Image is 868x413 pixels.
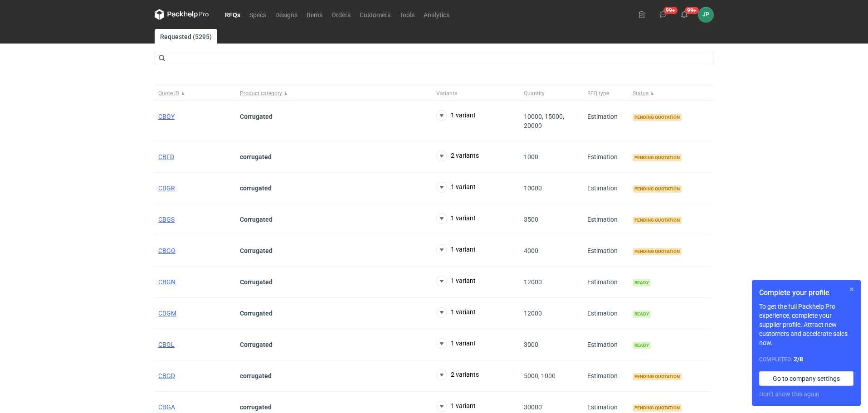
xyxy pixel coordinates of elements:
span: Ready [633,311,651,318]
span: 3000 [524,341,538,348]
strong: 2 / 8 [794,355,803,363]
a: Orders [327,9,355,20]
a: CBGY [158,113,175,120]
span: Pending quotation [633,185,682,193]
button: 1 variant [436,276,476,287]
a: CBFD [158,153,174,160]
button: 2 variants [436,151,479,161]
span: Status [633,90,649,97]
span: RFQ type [587,90,609,97]
span: Quantity [524,90,545,97]
a: CBGN [158,278,176,286]
a: RFQs [220,9,245,20]
button: Skip for now [846,284,857,295]
button: 99+ [677,7,692,22]
span: Quote ID [158,90,179,97]
strong: Corrugated [240,247,273,254]
strong: Corrugated [240,341,273,348]
button: JP [698,7,713,22]
span: 5000, 1000 [524,372,556,379]
a: Go to company settings [759,371,853,386]
span: Pending quotation [633,217,682,224]
strong: corrugated [240,403,272,411]
a: CBGS [158,216,175,223]
button: Don’t show this again [759,389,819,398]
div: Estimation [584,173,629,204]
span: Pending quotation [633,373,682,380]
a: Tools [395,9,419,20]
a: Specs [245,9,271,20]
a: CBGD [158,372,175,379]
span: Product category [240,90,282,97]
span: Pending quotation [633,404,682,412]
span: 10000, 15000, 20000 [524,113,564,129]
strong: corrugated [240,185,272,192]
div: Estimation [584,298,629,329]
span: Pending quotation [633,114,682,121]
button: 2 variants [436,369,479,380]
span: Variants [436,90,457,97]
span: Pending quotation [633,154,682,161]
a: CBGL [158,341,175,348]
div: Estimation [584,101,629,141]
button: 1 variant [436,182,476,193]
div: Estimation [584,329,629,360]
span: 3500 [524,216,538,223]
a: CBGA [158,403,175,411]
strong: Corrugated [240,113,273,120]
button: Quote ID [155,86,236,101]
div: Estimation [584,360,629,392]
span: Ready [633,279,651,287]
a: Customers [355,9,395,20]
svg: Packhelp Pro [155,9,209,20]
button: Product category [236,86,433,101]
h1: Complete your profile [759,287,853,298]
div: Estimation [584,235,629,267]
a: Items [302,9,327,20]
div: Justyna Powała [698,7,713,22]
a: CBGM [158,310,176,317]
div: Estimation [584,267,629,298]
a: CBGO [158,247,176,254]
button: 1 variant [436,401,476,412]
span: 1000 [524,153,538,160]
div: Estimation [584,141,629,173]
span: Pending quotation [633,248,682,255]
button: 1 variant [436,307,476,318]
a: CBGR [158,185,175,192]
button: 99+ [656,7,670,22]
span: 30000 [524,403,542,411]
a: Requested (5295) [155,29,217,44]
strong: corrugated [240,153,272,160]
strong: Corrugated [240,216,273,223]
span: Ready [633,342,651,349]
div: Completed: [759,355,853,364]
div: Estimation [584,204,629,235]
a: Analytics [419,9,454,20]
button: 1 variant [436,213,476,224]
span: 12000 [524,278,542,286]
a: Designs [271,9,302,20]
button: Status [629,86,711,101]
strong: corrugated [240,372,272,379]
span: 10000 [524,185,542,192]
span: 12000 [524,310,542,317]
button: 1 variant [436,110,476,121]
button: 1 variant [436,244,476,255]
p: To get the full Packhelp Pro experience, complete your supplier profile. Attract new customers an... [759,302,853,347]
button: 1 variant [436,338,476,349]
strong: Corrugated [240,278,273,286]
strong: Corrugated [240,310,273,317]
span: 4000 [524,247,538,254]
